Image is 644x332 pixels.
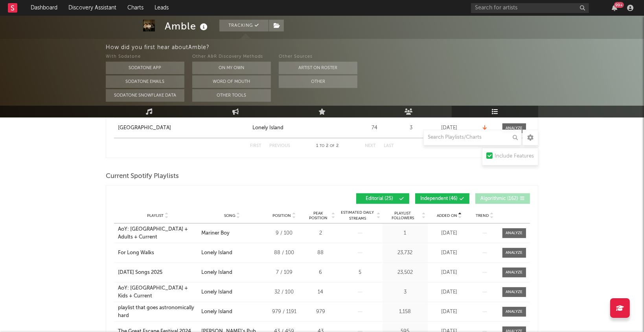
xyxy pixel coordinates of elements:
[118,124,171,132] div: [GEOGRAPHIC_DATA]
[118,269,197,277] a: [DATE] Songs 2025
[106,52,184,62] div: With Sodatone
[361,196,397,201] span: Editorial ( 25 )
[430,249,469,257] div: [DATE]
[201,229,230,237] div: Mariner Boy
[118,269,162,277] div: [DATE] Songs 2025
[267,288,302,296] div: 32 / 100
[192,62,271,74] button: On My Own
[106,75,184,88] button: Sodatone Emails
[357,124,392,132] div: 74
[201,269,232,277] div: Lonely Island
[365,144,376,148] button: Next
[106,89,184,102] button: Sodatone Snowflake Data
[192,75,271,88] button: Word Of Mouth
[118,304,197,319] a: playlist that goes astronomically hard
[430,229,469,237] div: [DATE]
[430,124,469,132] div: [DATE]
[267,308,302,316] div: 979 / 1191
[320,144,325,148] span: to
[201,249,232,257] div: Lonely Island
[106,172,179,181] span: Current Spotify Playlists
[480,196,518,201] span: Algorithmic ( 162 )
[420,196,458,201] span: Independent ( 46 )
[306,308,335,316] div: 979
[415,193,469,204] button: Independent(46)
[385,229,426,237] div: 1
[396,124,426,132] div: 3
[252,124,283,132] div: Lonely Island
[269,144,290,148] button: Previous
[330,144,335,148] span: of
[201,308,232,316] div: Lonely Island
[471,3,589,13] input: Search for artists
[430,288,469,296] div: [DATE]
[250,144,261,148] button: First
[356,193,409,204] button: Editorial(25)
[423,130,522,145] input: Search Playlists/Charts
[430,308,469,316] div: [DATE]
[201,288,232,296] div: Lonely Island
[165,20,210,33] div: Amble
[192,52,271,62] div: Other A&R Discovery Methods
[106,43,644,52] div: How did you first hear about Amble ?
[306,288,335,296] div: 14
[385,288,426,296] div: 3
[118,249,197,257] a: For Long Walks
[385,308,426,316] div: 1,158
[475,193,530,204] button: Algorithmic(162)
[306,249,335,257] div: 88
[279,52,357,62] div: Other Sources
[306,211,331,220] span: Peak Position
[219,20,269,31] button: Tracking
[279,75,357,88] button: Other
[385,269,426,277] div: 23,502
[612,5,617,11] button: 99+
[118,124,248,132] a: [GEOGRAPHIC_DATA]
[267,249,302,257] div: 88 / 100
[306,229,335,237] div: 2
[339,269,381,277] div: 5
[495,152,534,161] div: Include Features
[339,210,376,222] span: Estimated Daily Streams
[106,62,184,74] button: Sodatone App
[147,213,164,218] span: Playlist
[192,89,271,102] button: Other Tools
[252,124,353,132] a: Lonely Island
[385,249,426,257] div: 23,732
[224,213,236,218] span: Song
[118,226,197,241] a: AoY: [GEOGRAPHIC_DATA] + Adults + Current
[430,269,469,277] div: [DATE]
[306,141,349,151] div: 1 2 2
[279,62,357,74] button: Artist on Roster
[267,229,302,237] div: 9 / 100
[273,213,291,218] span: Position
[384,144,394,148] button: Last
[118,284,197,300] a: AoY: [GEOGRAPHIC_DATA] + Kids + Current
[476,213,489,218] span: Trend
[614,2,624,8] div: 99 +
[437,213,457,218] span: Added On
[267,269,302,277] div: 7 / 109
[306,269,335,277] div: 6
[118,249,154,257] div: For Long Walks
[385,211,421,220] span: Playlist Followers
